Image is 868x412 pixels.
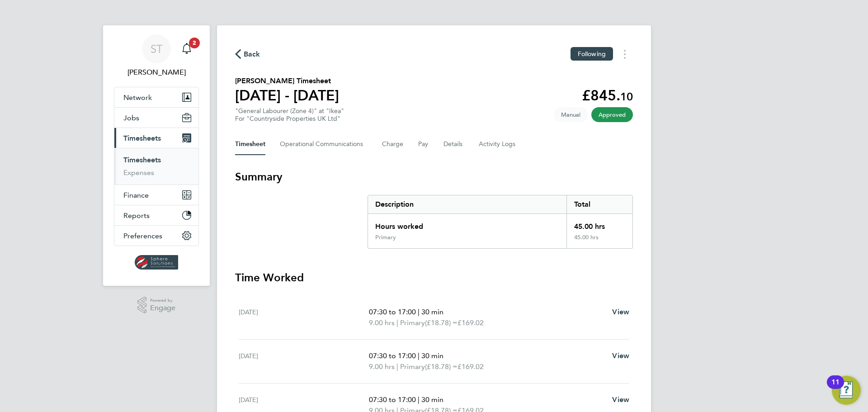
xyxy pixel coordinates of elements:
span: (£18.78) = [425,362,458,371]
a: Expenses [123,168,154,177]
div: Primary [375,234,396,241]
span: Back [244,49,260,60]
span: 30 min [421,351,443,360]
h3: Time Worked [235,270,633,285]
button: Timesheet [235,133,265,155]
div: [DATE] [239,350,369,372]
span: (£18.78) = [425,318,458,327]
a: View [612,394,629,405]
span: 30 min [421,308,443,316]
a: Timesheets [123,156,161,164]
button: Activity Logs [479,133,517,155]
span: Selin Thomas [114,67,199,78]
button: Timesheets [114,128,198,148]
span: 07:30 to 17:00 [369,308,416,316]
div: Hours worked [368,214,566,234]
span: Preferences [123,232,162,240]
div: Summary [368,195,633,249]
span: 9.00 hrs [369,318,395,327]
div: Description [368,195,566,213]
span: This timesheet was manually created. [554,107,588,122]
button: Operational Communications [280,133,368,155]
span: Powered by [150,297,175,304]
a: Powered byEngage [137,297,176,314]
span: View [612,351,629,360]
button: Charge [382,133,404,155]
button: Reports [114,205,198,225]
a: View [612,350,629,361]
span: Jobs [123,114,139,122]
span: | [396,318,398,327]
span: Primary [400,317,425,328]
button: Details [443,133,464,155]
div: For "Countryside Properties UK Ltd" [235,115,344,123]
span: View [612,308,629,316]
span: Engage [150,304,175,312]
span: 07:30 to 17:00 [369,351,416,360]
app-decimal: £845. [582,87,633,104]
h2: [PERSON_NAME] Timesheet [235,76,339,86]
a: 2 [178,34,196,63]
span: This timesheet has been approved. [591,107,633,122]
span: | [418,351,420,360]
div: Total [566,195,632,213]
span: Reports [123,211,150,220]
button: Pay [418,133,429,155]
span: Following [578,50,606,58]
span: ST [151,43,163,55]
div: 45.00 hrs [566,214,632,234]
a: ST[PERSON_NAME] [114,34,199,78]
span: 30 min [421,395,443,404]
button: Finance [114,185,198,205]
button: Open Resource Center, 11 new notifications [832,376,861,405]
img: spheresolutions-logo-retina.png [135,255,179,270]
div: "General Labourer (Zone 4)" at "Ikea" [235,107,344,123]
div: Timesheets [114,148,198,185]
nav: Main navigation [103,25,210,286]
span: 10 [620,90,633,103]
div: [DATE] [239,307,369,328]
span: Network [123,93,152,102]
a: Go to home page [114,255,199,270]
button: Preferences [114,226,198,246]
span: | [396,362,398,371]
span: £169.02 [458,362,484,371]
span: Primary [400,361,425,372]
button: Following [571,47,613,61]
span: 9.00 hrs [369,362,395,371]
span: 07:30 to 17:00 [369,395,416,404]
div: 45.00 hrs [566,234,632,248]
button: Timesheets Menu [617,47,633,61]
span: View [612,395,629,404]
span: £169.02 [458,318,484,327]
h1: [DATE] - [DATE] [235,86,339,104]
span: | [418,395,420,404]
button: Jobs [114,108,198,128]
a: View [612,307,629,317]
span: 2 [189,38,200,48]
span: Finance [123,191,149,199]
button: Back [235,48,260,60]
button: Network [114,87,198,107]
span: Timesheets [123,134,161,142]
span: | [418,308,420,316]
div: 11 [831,382,840,394]
h3: Summary [235,170,633,184]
